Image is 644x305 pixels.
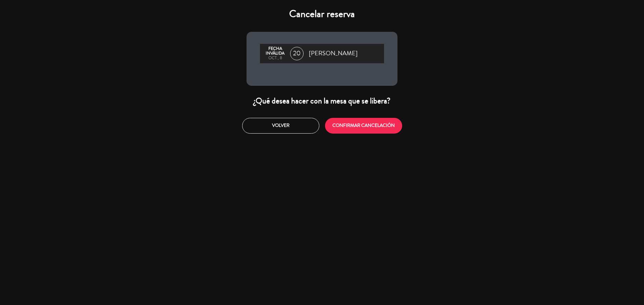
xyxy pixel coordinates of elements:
[309,49,358,59] span: [PERSON_NAME]
[247,8,397,20] h4: Cancelar reserva
[263,56,287,61] div: oct., 8
[290,47,304,60] span: 20
[325,118,402,134] button: CONFIRMAR CANCELACIÓN
[242,118,319,134] button: Volver
[247,96,397,106] div: ¿Qué desea hacer con la mesa que se libera?
[263,47,287,56] div: Fecha inválida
